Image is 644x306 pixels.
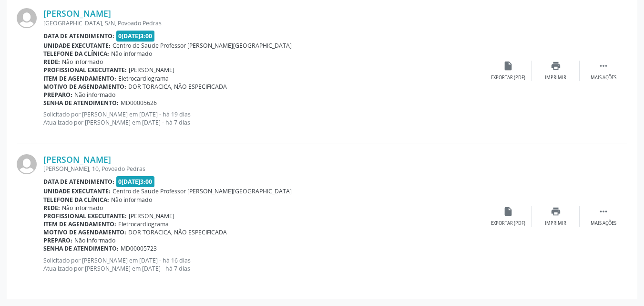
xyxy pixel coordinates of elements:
[551,206,561,217] i: print
[43,244,119,253] b: Senha de atendimento:
[591,74,616,81] div: Mais ações
[118,220,169,228] span: Eletrocardiograma
[17,154,37,174] img: img
[43,66,127,74] b: Profissional executante:
[111,196,152,204] span: Não informado
[43,99,119,107] b: Senha de atendimento:
[551,61,561,71] i: print
[43,83,126,91] b: Motivo de agendamento:
[43,32,114,40] b: Data de atendimento:
[43,178,114,186] b: Data de atendimento:
[112,42,292,50] span: Centro de Saude Professor [PERSON_NAME][GEOGRAPHIC_DATA]
[43,256,484,273] p: Solicitado por [PERSON_NAME] em [DATE] - há 16 dias Atualizado por [PERSON_NAME] em [DATE] - há 7...
[43,8,111,19] a: [PERSON_NAME]
[43,91,72,99] b: Preparo:
[591,220,616,227] div: Mais ações
[545,220,566,227] div: Imprimir
[43,204,60,212] b: Rede:
[74,91,115,99] span: Não informado
[43,42,111,50] b: Unidade executante:
[112,187,292,195] span: Centro de Saude Professor [PERSON_NAME][GEOGRAPHIC_DATA]
[74,236,115,244] span: Não informado
[111,50,152,58] span: Não informado
[17,8,37,28] img: img
[116,31,155,42] span: 0[DATE]3:00
[43,110,484,127] p: Solicitado por [PERSON_NAME] em [DATE] - há 19 dias Atualizado por [PERSON_NAME] em [DATE] - há 7...
[129,66,174,74] span: [PERSON_NAME]
[43,154,111,165] a: [PERSON_NAME]
[43,19,484,27] div: [GEOGRAPHIC_DATA], S/N, Povoado Pedras
[116,176,155,187] span: 0[DATE]3:00
[121,244,157,253] span: MD00005723
[128,228,227,236] span: DOR TORACICA, NÃO ESPECIFICADA
[545,74,566,81] div: Imprimir
[43,165,484,173] div: [PERSON_NAME], 10, Povoado Pedras
[62,204,103,212] span: Não informado
[121,99,157,107] span: MD00005626
[43,212,127,220] b: Profissional executante:
[43,187,111,195] b: Unidade executante:
[43,228,126,236] b: Motivo de agendamento:
[62,58,103,66] span: Não informado
[43,74,116,83] b: Item de agendamento:
[43,236,72,244] b: Preparo:
[43,220,116,228] b: Item de agendamento:
[128,83,227,91] span: DOR TORACICA, NÃO ESPECIFICADA
[503,206,513,217] i: insert_drive_file
[43,50,109,58] b: Telefone da clínica:
[491,220,525,227] div: Exportar (PDF)
[491,74,525,81] div: Exportar (PDF)
[503,61,513,71] i: insert_drive_file
[43,196,109,204] b: Telefone da clínica:
[598,61,609,71] i: 
[598,206,609,217] i: 
[43,58,60,66] b: Rede:
[118,74,169,83] span: Eletrocardiograma
[129,212,174,220] span: [PERSON_NAME]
